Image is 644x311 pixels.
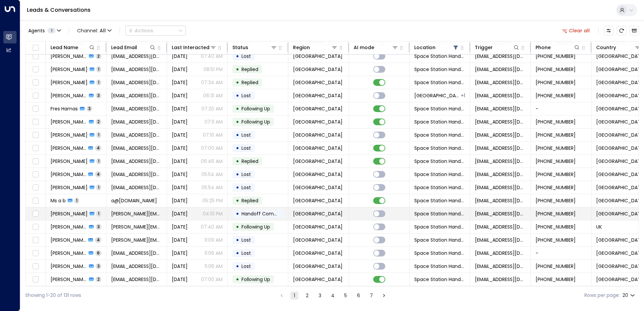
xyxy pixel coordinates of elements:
[96,263,101,269] span: 3
[380,291,388,300] button: Go to next page
[536,132,576,138] span: +447466671932
[51,79,88,86] span: Mariam Imdad
[241,66,258,73] span: Replied
[51,105,78,112] span: Fres Hamas
[414,92,460,99] span: Space Station Castle Bromwich
[31,249,40,257] span: Toggle select row
[95,145,101,151] span: 4
[461,92,465,99] div: Space Station Handsworth
[172,197,188,204] span: Aug 19, 2025
[241,237,251,243] span: Lost
[51,237,86,243] span: Danny Singh
[51,92,87,99] span: Mariam Imdad
[47,28,56,33] span: 1
[111,184,162,191] span: syedkareem2009@yahoo.com
[536,145,576,151] span: +447821378514
[51,276,87,283] span: Brianna Jones
[111,263,162,270] span: thomaswaters47@hotmail.co.uk
[584,292,620,299] label: Rows per page:
[241,53,251,60] span: Lost
[536,53,576,60] span: +447383980919
[51,66,88,73] span: Amjad Mahmood
[28,28,45,33] span: Agents
[367,291,375,300] button: Go to page 7
[536,171,576,178] span: +447466106089
[203,66,223,73] p: 08:51 PM
[96,158,101,164] span: 1
[241,92,251,99] span: Lost
[74,26,114,35] span: Channel:
[172,105,188,112] span: Yesterday
[236,221,239,233] div: •
[51,53,87,60] span: Amjad Mahmood
[475,237,526,243] span: leads@space-station.co.uk
[51,171,86,178] span: Abdul Sayedkarim
[172,118,188,125] span: Yesterday
[111,237,162,243] span: danny.singh89@outlook.com
[31,65,40,74] span: Toggle select row
[236,64,239,75] div: •
[201,53,223,60] p: 07:40 AM
[128,28,153,34] div: Actions
[414,197,465,204] span: Space Station Handsworth
[31,183,40,192] span: Toggle select row
[414,43,459,51] div: Location
[96,93,101,98] span: 3
[172,184,188,191] span: Yesterday
[111,145,162,151] span: szilvablack@hotmail.com
[202,197,223,204] p: 05:25 PM
[100,28,106,33] span: All
[293,92,343,99] span: Birmingham
[596,43,616,51] div: Country
[236,182,239,193] div: •
[241,145,251,151] span: Lost
[27,6,91,14] a: Leads & Conversations
[96,184,101,190] span: 1
[74,198,79,203] span: 1
[96,276,101,282] span: 2
[51,184,88,191] span: Abdul Sayedkarim
[172,250,188,256] span: Aug 19, 2025
[293,210,343,217] span: Birmingham
[241,210,289,217] span: Handoff Completed
[241,223,270,230] span: Following Up
[204,250,223,256] p: 11:06 AM
[111,210,162,217] span: s.dhawan@hotmail.co.uk
[536,223,576,230] span: +447397181013
[201,276,223,283] p: 07:00 AM
[232,43,277,51] div: Status
[31,210,40,218] span: Toggle select row
[241,276,270,283] span: Following Up
[241,79,258,86] span: Replied
[536,92,576,99] span: +447736328267
[31,105,40,113] span: Toggle select row
[617,26,626,35] span: Refresh
[31,52,40,61] span: Toggle select row
[172,210,188,217] span: Aug 19, 2025
[354,43,374,51] div: AI mode
[236,116,239,128] div: •
[293,66,343,73] span: Birmingham
[475,171,526,178] span: leads@space-station.co.uk
[172,276,188,283] span: Aug 19, 2025
[475,184,526,191] span: leads@space-station.co.uk
[414,66,465,73] span: Space Station Handsworth
[31,262,40,271] span: Toggle select row
[475,92,526,99] span: leads@space-station.co.uk
[201,158,223,165] p: 06:46 AM
[414,250,465,256] span: Space Station Handsworth
[293,79,343,86] span: Birmingham
[475,105,526,112] span: leads@space-station.co.uk
[414,263,465,270] span: Space Station Handsworth
[31,44,40,52] span: Toggle select all
[111,66,162,73] span: adam19730@hotmail.com
[241,197,258,204] span: Replied
[475,223,526,230] span: leads@space-station.co.uk
[536,66,576,73] span: +447383980919
[475,43,520,51] div: Trigger
[536,43,580,51] div: Phone
[241,105,270,112] span: Following Up
[203,132,223,138] p: 07:10 AM
[236,274,239,285] div: •
[293,118,343,125] span: Birmingham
